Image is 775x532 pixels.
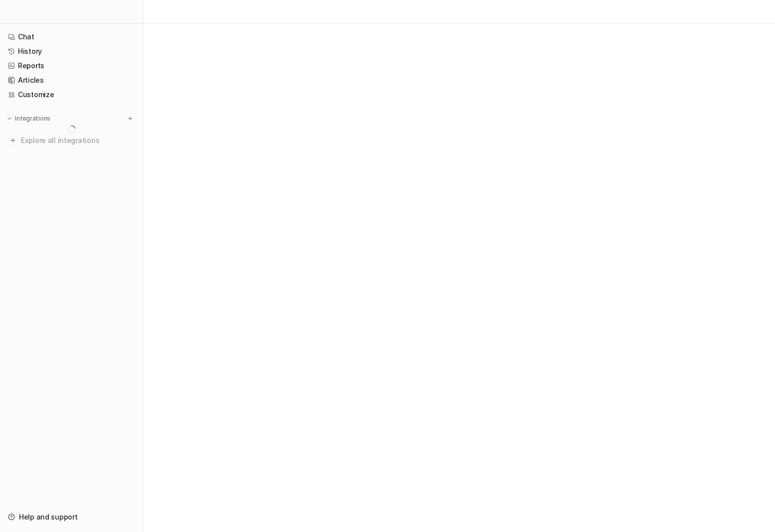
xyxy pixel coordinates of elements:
p: Integrations [15,115,50,123]
a: History [4,44,139,58]
button: Integrations [4,114,53,124]
a: Articles [4,73,139,87]
a: Reports [4,59,139,73]
a: Explore all integrations [4,133,139,147]
a: Customize [4,88,139,102]
span: Explore all integrations [21,133,135,148]
a: Chat [4,30,139,44]
img: expand menu [6,115,13,122]
a: Help and support [4,510,139,524]
img: explore all integrations [8,135,18,145]
img: menu_add.svg [127,115,134,122]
